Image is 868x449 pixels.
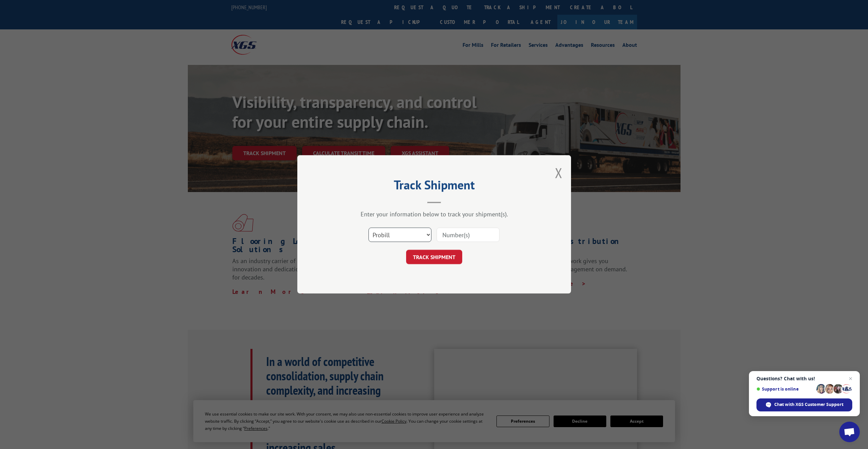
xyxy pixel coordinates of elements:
div: Open chat [839,422,860,442]
button: Close modal [555,164,562,182]
h2: Track Shipment [332,180,537,193]
span: Questions? Chat with us! [756,376,852,381]
span: Support is online [756,386,814,392]
span: Chat with XGS Customer Support [774,402,843,408]
input: Number(s) [437,228,500,242]
span: Close chat [846,375,855,383]
button: TRACK SHIPMENT [406,250,462,264]
div: Chat with XGS Customer Support [756,398,852,411]
div: Enter your information below to track your shipment(s). [332,210,537,218]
